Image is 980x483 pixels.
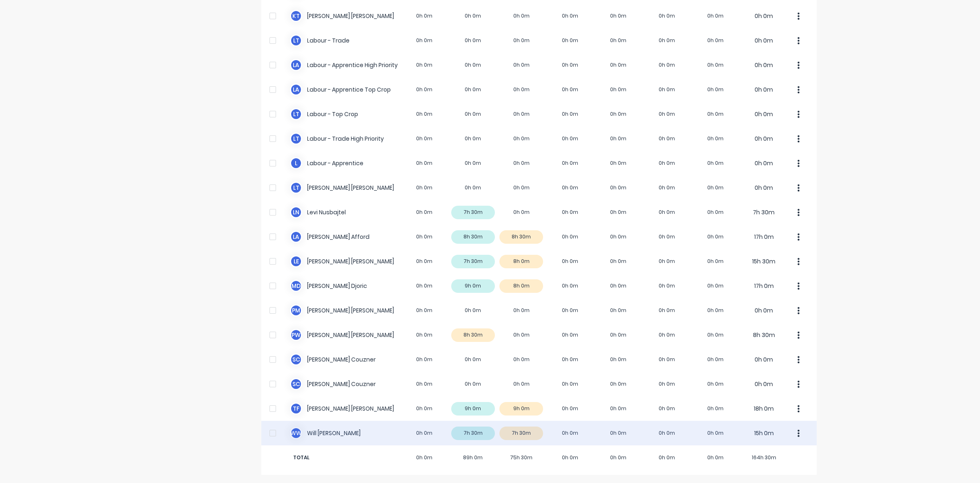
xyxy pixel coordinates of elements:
[643,454,691,461] span: 0h 0m
[449,454,497,461] span: 89h 0m
[739,454,788,461] span: 164h 30m
[497,454,546,461] span: 75h 30m
[400,454,449,461] span: 0h 0m
[290,454,400,461] span: TOTAL
[546,454,594,461] span: 0h 0m
[594,454,643,461] span: 0h 0m
[691,454,740,461] span: 0h 0m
